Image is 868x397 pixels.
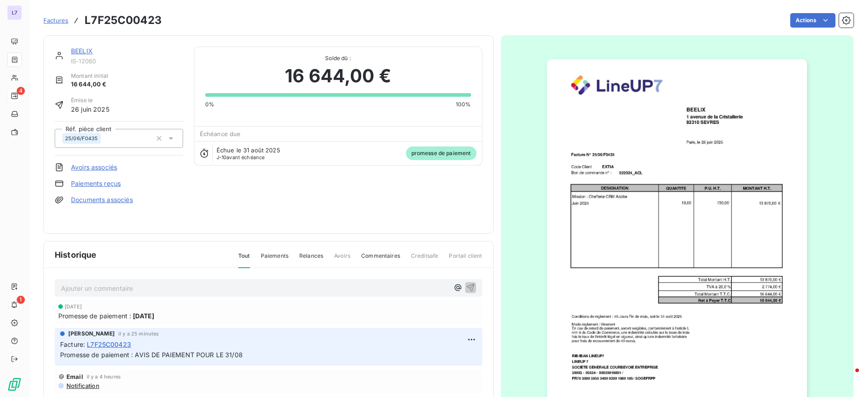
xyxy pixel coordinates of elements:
[71,104,109,114] span: 26 juin 2025
[299,252,323,267] span: Relances
[71,72,108,80] span: Montant initial
[58,311,131,321] span: Promesse de paiement :
[71,96,109,104] span: Émise le
[60,351,243,359] span: Promesse de paiement : AVIS DE PAIEMENT POUR LE 31/08
[66,382,99,389] span: Notification
[71,195,133,204] a: Documents associés
[85,12,162,28] h3: L7F25C00423
[133,311,154,321] span: [DATE]
[66,373,83,380] span: Email
[200,130,241,137] span: Échéance due
[55,249,97,261] span: Historique
[205,54,471,62] span: Solde dû :
[449,252,482,267] span: Portail client
[43,17,68,24] span: Factures
[7,377,22,392] img: Logo LeanPay
[68,330,115,338] span: [PERSON_NAME]
[65,136,98,141] span: 25/06/F0435
[17,87,25,95] span: 4
[238,252,250,268] span: Tout
[334,252,350,267] span: Avoirs
[65,304,82,309] span: [DATE]
[7,89,21,103] a: 4
[790,13,835,28] button: Actions
[71,47,93,55] a: BEELIX
[361,252,400,267] span: Commentaires
[118,331,159,336] span: il y a 25 minutes
[87,374,121,379] span: il y a 4 heures
[71,179,121,188] a: Paiements reçus
[60,340,85,349] span: Facture :
[205,100,214,109] span: 0%
[71,80,108,89] span: 16 644,00 €
[7,5,22,20] div: L7
[456,100,471,109] span: 100%
[71,163,117,172] a: Avoirs associés
[43,16,68,25] a: Factures
[261,252,288,267] span: Paiements
[285,62,391,90] span: 16 644,00 €
[217,147,280,154] span: Échue le 31 août 2025
[71,57,183,65] span: IS-12060
[217,154,227,161] span: J-10
[411,252,439,267] span: Creditsafe
[87,340,131,349] span: L7F25C00423
[217,155,265,160] span: avant échéance
[837,366,859,388] iframe: Intercom live chat
[406,147,476,160] span: promesse de paiement
[17,296,25,304] span: 1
